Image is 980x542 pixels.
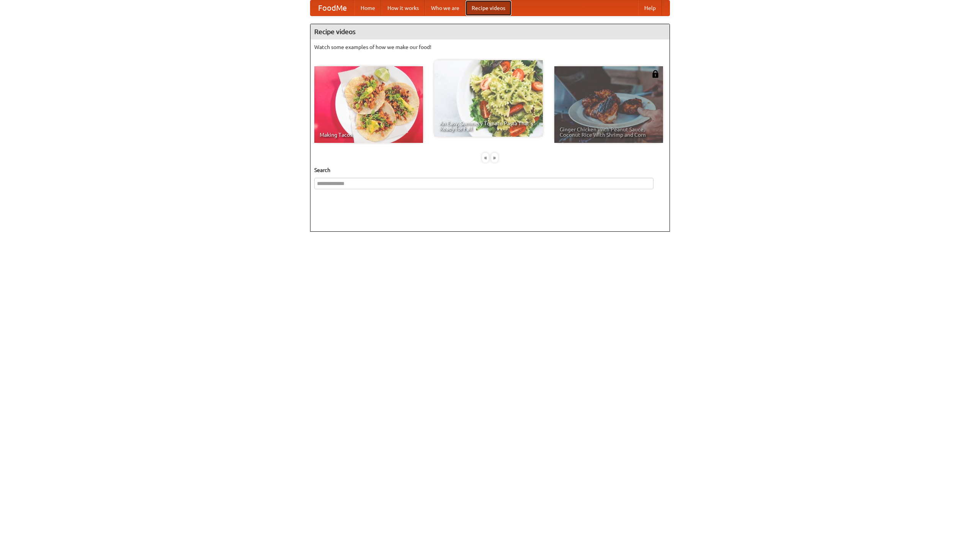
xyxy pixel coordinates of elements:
a: Recipe videos [465,0,511,16]
p: Watch some examples of how we make our food! [314,43,666,51]
div: « [482,153,489,162]
a: Making Tacos [314,66,423,143]
a: An Easy, Summery Tomato Pasta That's Ready for Fall [434,60,543,137]
h4: Recipe videos [310,24,670,39]
a: Home [354,0,381,16]
a: How it works [381,0,425,16]
a: FoodMe [310,0,354,16]
a: Who we are [425,0,465,16]
span: An Easy, Summery Tomato Pasta That's Ready for Fall [439,121,537,131]
span: Making Tacos [320,132,418,138]
a: Help [638,0,662,16]
div: » [491,153,498,162]
h5: Search [314,166,666,174]
img: 483408.png [652,70,659,78]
